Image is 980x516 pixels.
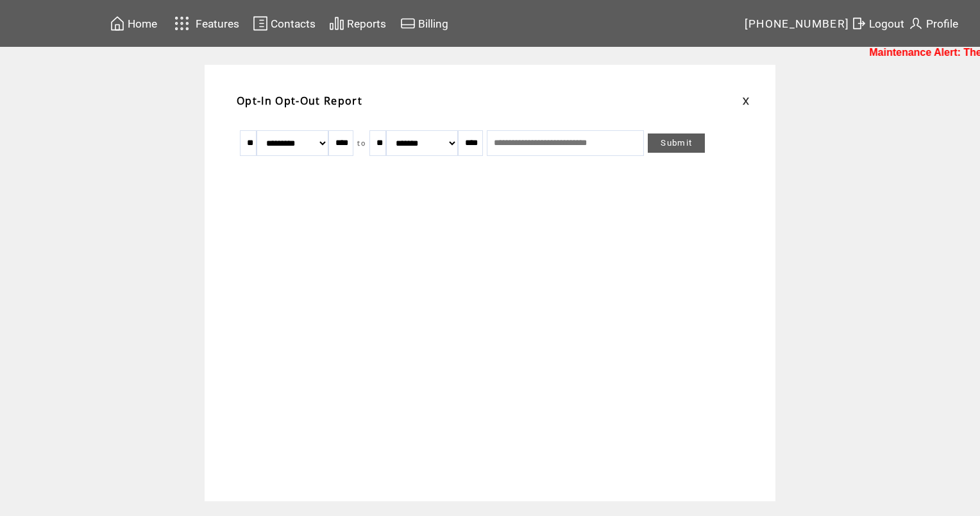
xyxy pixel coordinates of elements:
[237,94,362,108] span: Opt-In Opt-Out Report
[648,133,705,153] a: Submit
[110,15,125,31] img: home.svg
[327,13,388,33] a: Reports
[398,13,450,33] a: Billing
[169,11,241,36] a: Features
[745,17,850,30] span: [PHONE_NUMBER]
[400,15,416,31] img: creidtcard.svg
[108,13,159,33] a: Home
[357,139,366,148] span: to
[906,13,960,33] a: Profile
[851,15,866,31] img: exit.svg
[253,15,268,31] img: contacts.svg
[926,17,958,30] span: Profile
[271,17,316,30] span: Contacts
[908,15,924,31] img: profile.svg
[849,13,906,33] a: Logout
[347,17,386,30] span: Reports
[329,15,344,31] img: chart.svg
[196,17,239,30] span: Features
[128,17,157,30] span: Home
[171,13,193,34] img: features.svg
[418,17,448,30] span: Billing
[251,13,317,33] a: Contacts
[869,17,904,30] span: Logout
